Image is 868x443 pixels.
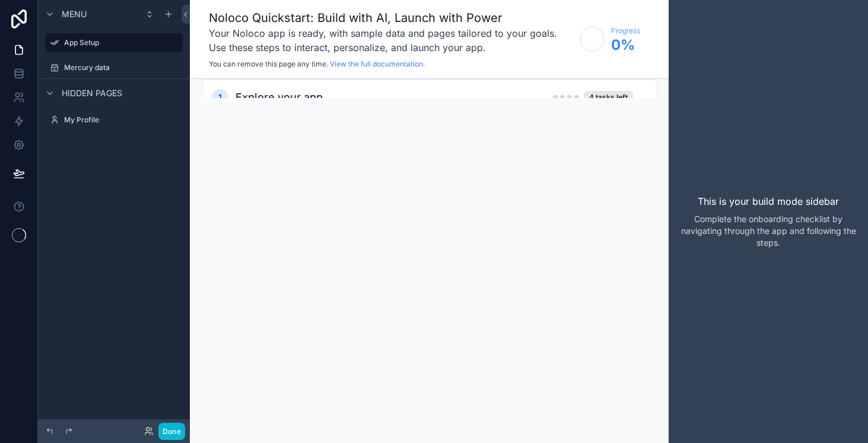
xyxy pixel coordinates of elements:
h1: Noloco Quickstart: Build with AI, Launch with Power [209,10,573,26]
label: App Setup [64,38,176,48]
a: My Profile [45,110,183,129]
a: Mercury data [45,58,183,77]
span: 0 % [611,36,640,55]
label: Mercury data [64,63,180,72]
a: App Setup [45,33,183,52]
span: Menu [62,8,87,20]
span: You can remove this page any time. [209,59,328,68]
span: Progress [611,26,640,36]
label: My Profile [64,115,180,125]
button: Done [158,423,185,440]
h3: Your Noloco app is ready, with sample data and pages tailored to your goals. Use these steps to i... [209,26,573,55]
a: View the full documentation. [330,59,425,68]
span: Hidden pages [62,87,122,99]
p: Complete the onboarding checklist by navigating through the app and following the steps. [678,213,859,249]
p: This is your build mode sidebar [698,194,839,208]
